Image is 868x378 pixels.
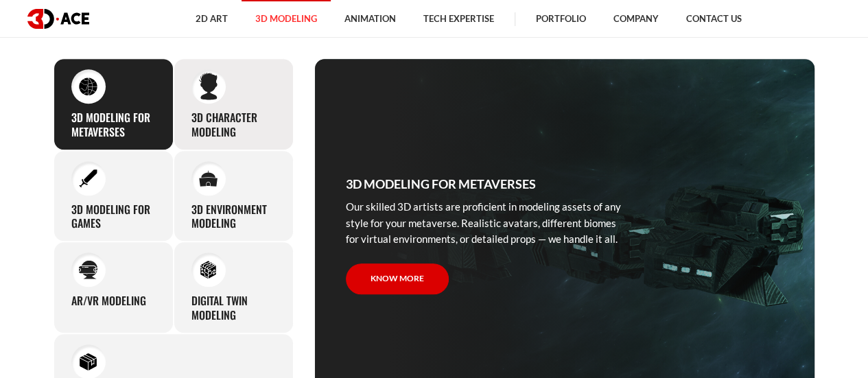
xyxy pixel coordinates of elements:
img: 3D environment modeling [199,170,218,187]
h3: 3D Modeling for Metaverses [346,174,536,193]
img: logo dark [27,9,89,29]
a: Know more [346,263,449,294]
img: AR/VR modeling [79,261,97,279]
img: Digital Twin modeling [199,261,218,279]
p: Our skilled 3D artists are proficient in modeling assets of any style for your metaverse. Realist... [346,199,627,247]
h3: 3D modeling for games [71,202,156,231]
img: 3D Modeling for Metaverses [79,77,97,95]
h3: Digital Twin modeling [191,294,276,322]
img: 3D Product Modeling [79,352,97,370]
img: 3D character modeling [199,73,218,101]
h3: 3D Modeling for Metaverses [71,110,156,139]
img: 3D modeling for games [79,169,97,187]
h3: 3D character modeling [191,110,276,139]
h3: AR/VR modeling [71,294,146,308]
h3: 3D environment modeling [191,202,276,231]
